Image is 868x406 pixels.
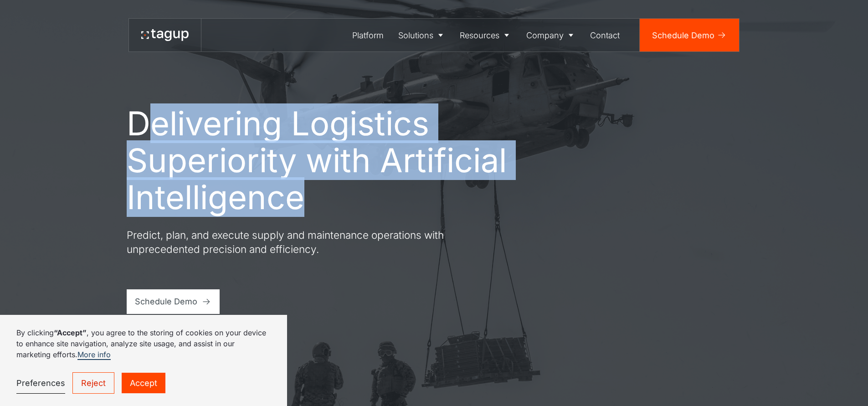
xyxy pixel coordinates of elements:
[135,295,197,308] div: Schedule Demo
[460,29,499,41] div: Resources
[519,19,583,51] a: Company
[453,19,519,51] a: Resources
[345,19,391,51] a: Platform
[590,29,620,41] div: Contact
[127,105,509,216] h1: Delivering Logistics Superiority with Artificial Intelligence
[16,327,271,360] p: By clicking , you agree to the storing of cookies on your device to enhance site navigation, anal...
[127,289,220,314] a: Schedule Demo
[16,373,65,394] a: Preferences
[526,29,564,41] div: Company
[652,29,714,41] div: Schedule Demo
[391,19,453,51] a: Solutions
[122,373,165,393] a: Accept
[127,228,455,257] p: Predict, plan, and execute supply and maintenance operations with unprecedented precision and eff...
[583,19,627,51] a: Contact
[352,29,384,41] div: Platform
[398,29,433,41] div: Solutions
[72,372,114,394] a: Reject
[640,19,739,51] a: Schedule Demo
[54,328,87,337] strong: “Accept”
[77,350,111,360] a: More info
